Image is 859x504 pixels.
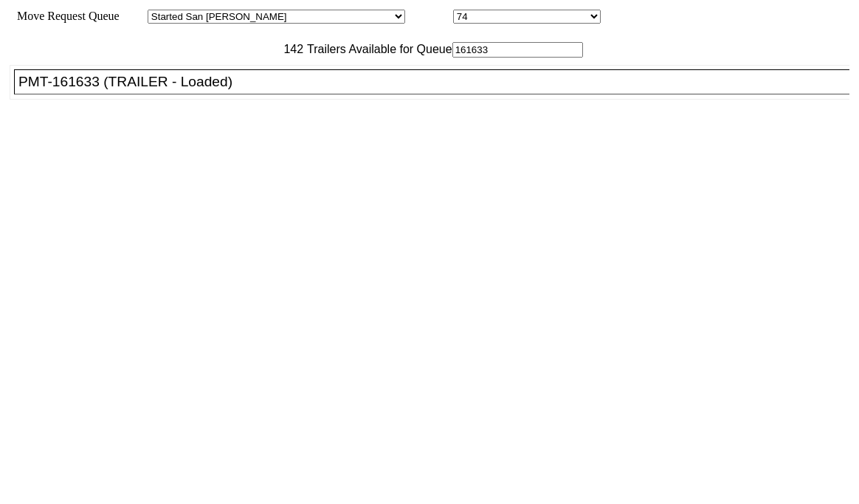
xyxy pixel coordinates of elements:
span: 142 [276,43,303,55]
span: Trailers Available for Queue [303,43,452,55]
span: Move Request Queue [10,10,120,22]
div: PMT-161633 (TRAILER - Loaded) [18,74,858,90]
span: Area [122,10,145,22]
span: Location [408,10,450,22]
input: Filter Available Trailers [452,42,583,58]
